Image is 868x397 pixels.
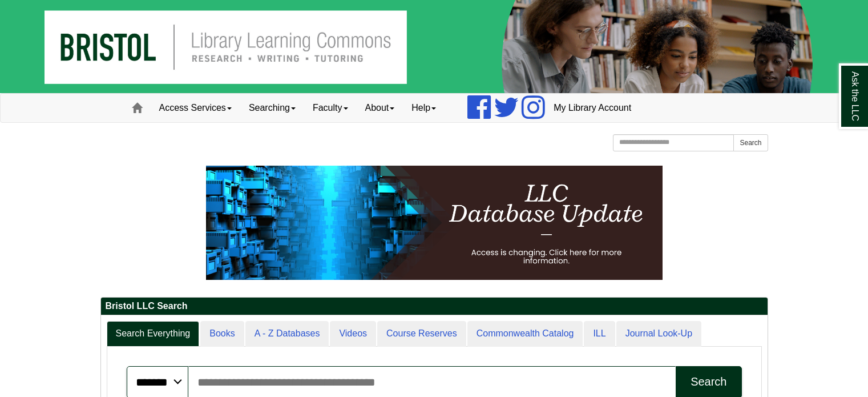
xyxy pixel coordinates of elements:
[107,321,200,347] a: Search Everything
[616,321,701,347] a: Journal Look-Up
[304,94,357,122] a: Faculty
[584,321,615,347] a: ILL
[467,321,583,347] a: Commonwealth Catalog
[357,94,403,122] a: About
[403,94,445,122] a: Help
[206,166,663,280] img: HTML tutorial
[545,94,640,122] a: My Library Account
[240,94,304,122] a: Searching
[151,94,240,122] a: Access Services
[245,321,329,347] a: A - Z Databases
[691,375,726,388] div: Search
[101,298,768,315] h2: Bristol LLC Search
[377,321,466,347] a: Course Reserves
[330,321,376,347] a: Videos
[200,321,244,347] a: Books
[733,134,768,151] button: Search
